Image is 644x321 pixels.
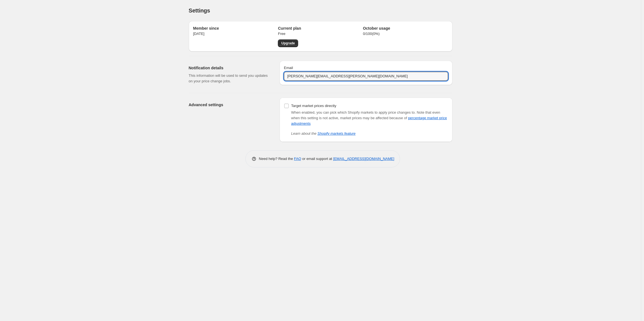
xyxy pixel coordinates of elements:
[281,41,295,45] span: Upgrade
[189,65,271,71] h2: Notification details
[189,73,271,84] p: This information will be used to send you updates on your price change jobs.
[301,157,333,161] span: or email support at
[278,31,363,37] p: Free
[333,157,394,161] a: [EMAIL_ADDRESS][DOMAIN_NAME]
[363,31,448,37] p: 0 / 100 ( 0 %)
[363,26,448,31] h2: October usage
[189,102,271,108] h2: Advanced settings
[259,157,294,161] span: Need help? Read the
[278,39,298,47] a: Upgrade
[294,157,301,161] a: FAQ
[291,110,447,126] span: Note that even when this setting is not active, market prices may be affected because of
[193,26,278,31] h2: Member since
[278,26,363,31] h2: Current plan
[189,7,210,14] span: Settings
[291,104,336,108] span: Target market prices directly
[284,66,293,70] span: Email
[318,131,356,136] a: Shopify markets feature
[291,131,356,136] i: Learn about the
[193,31,278,37] p: [DATE]
[291,110,416,114] span: When enabled, you can pick which Shopify markets to apply price changes to.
